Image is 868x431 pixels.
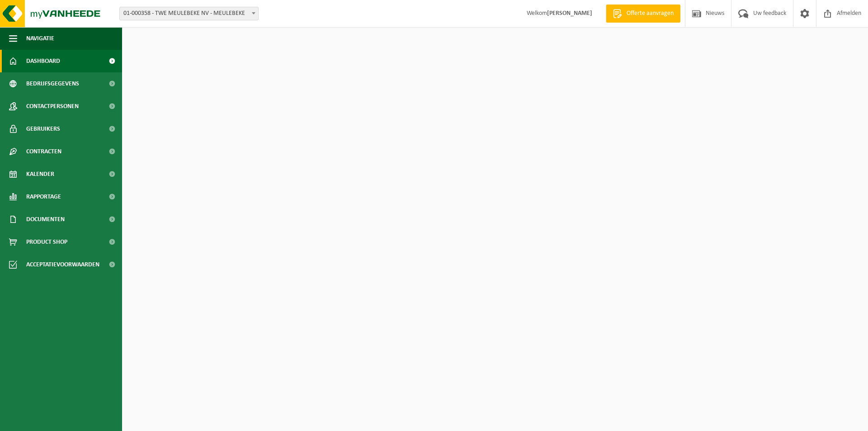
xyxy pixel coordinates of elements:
span: Acceptatievoorwaarden [26,253,99,276]
span: 01-000358 - TWE MEULEBEKE NV - MEULEBEKE [119,7,259,20]
span: Bedrijfsgegevens [26,72,79,95]
span: Product Shop [26,231,67,253]
span: Gebruikers [26,118,60,140]
a: Offerte aanvragen [606,5,680,23]
strong: [PERSON_NAME] [547,10,592,17]
span: Documenten [26,208,65,231]
span: Navigatie [26,27,54,50]
span: Dashboard [26,50,60,72]
span: Contactpersonen [26,95,79,118]
span: Kalender [26,163,54,185]
span: Contracten [26,140,61,163]
span: 01-000358 - TWE MEULEBEKE NV - MEULEBEKE [120,7,258,20]
span: Offerte aanvragen [624,9,676,18]
span: Rapportage [26,185,61,208]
